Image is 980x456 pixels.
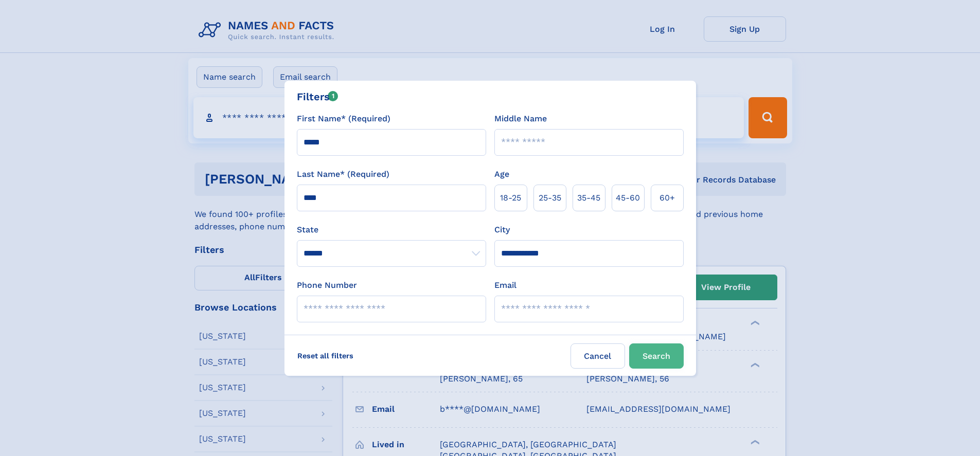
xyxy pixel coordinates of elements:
[297,113,390,125] label: First Name* (Required)
[297,168,389,180] label: Last Name* (Required)
[494,113,547,125] label: Middle Name
[500,192,521,204] span: 18‑25
[297,89,338,104] div: Filters
[494,279,516,291] label: Email
[660,192,675,204] span: 60+
[297,279,357,291] label: Phone Number
[577,192,600,204] span: 35‑45
[494,168,509,180] label: Age
[494,224,510,236] label: City
[539,192,561,204] span: 25‑35
[616,192,640,204] span: 45‑60
[291,343,360,368] label: Reset all filters
[297,224,486,236] label: State
[571,343,625,369] label: Cancel
[629,343,684,369] button: Search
